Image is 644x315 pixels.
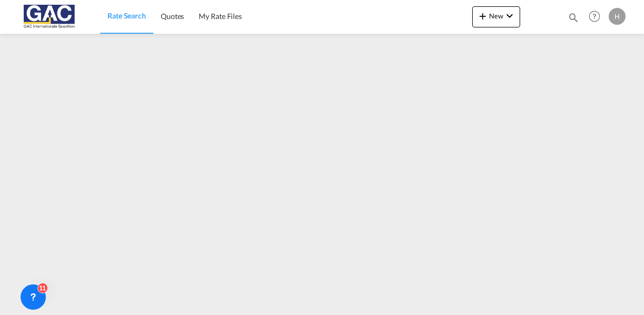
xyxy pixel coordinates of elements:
img: 9f305d00dc7b11eeb4548362177db9c3.png [16,5,87,28]
div: H [609,8,626,25]
span: New [476,12,516,20]
span: Quotes [161,12,184,21]
span: Rate Search [108,11,146,20]
md-icon: icon-chevron-down [503,9,516,22]
span: Help [586,7,603,25]
button: icon-plus 400-fgNewicon-chevron-down [472,6,520,27]
md-icon: icon-magnify [568,12,579,23]
md-icon: icon-plus 400-fg [476,9,489,22]
div: icon-magnify [568,12,579,27]
span: My Rate Files [199,12,242,21]
div: Help [586,7,609,26]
